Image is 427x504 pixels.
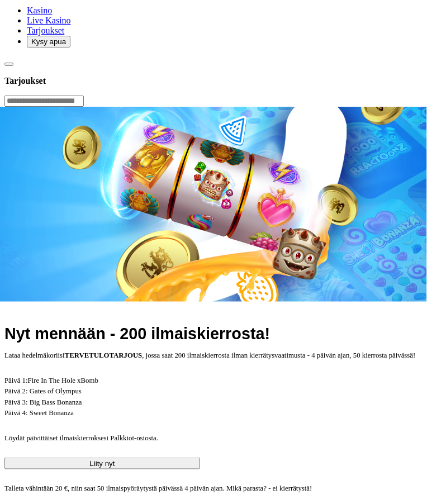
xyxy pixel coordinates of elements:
span: Fire In The Hole xBomb [28,377,98,384]
p: Löydät päivittäiset ilmaiskierroksesi Palkkiot-osiosta. [4,433,423,444]
h3: Tarjoukset [4,75,423,86]
button: headphones iconKysy apua [27,36,70,47]
button: Liity nyt [4,458,200,469]
h1: Nyt mennään - 200 ilmaiskierrosta! [4,324,423,344]
p: Lataa hedelmäkoriisi , jossa saat 200 ilmaiskierrosta ilman kierrätysvaatimusta - 4 päivän ajan, ... [4,350,423,361]
span: Tarjoukset [27,26,64,35]
a: poker-chip iconLive Kasino [27,16,71,25]
span: Live Kasino [27,16,71,25]
p: Päivä 1: Päivä 2: Gates of Olympus Päivä 3: Big Bass Bonanza Päivä 4: Sweet Bonanza [4,375,423,419]
a: gift-inverted iconTarjoukset [27,26,64,35]
span: Kysy apua [31,37,66,46]
a: diamond iconKasino [27,6,52,15]
span: Liity nyt [89,459,115,468]
strong: TERVETULOTARJOUS [65,351,143,359]
input: Search [4,96,84,107]
p: Talleta vähintään 20 €, niin saat 50 ilmaispyöräytystä päivässä 4 päivän ajan. Mikä parasta? - ei... [4,484,423,495]
span: Kasino [27,6,52,15]
button: chevron-left icon [4,63,13,66]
